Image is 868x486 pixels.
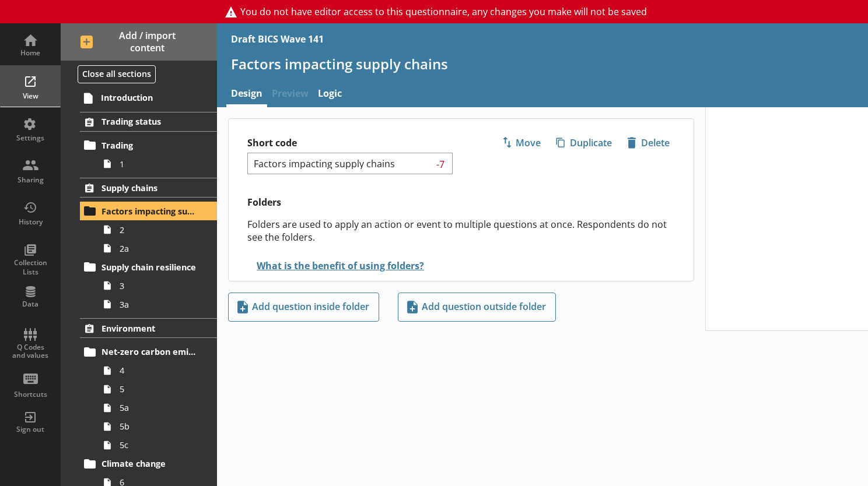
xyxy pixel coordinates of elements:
a: Trading status [80,112,217,132]
a: 1 [98,154,217,173]
li: Supply chainsFactors impacting supply chains22aSupply chain resilience33a [61,178,217,314]
span: 1 [120,159,202,170]
a: Net-zero carbon emissions [80,343,217,361]
button: Add question outside folder [398,293,556,322]
div: Q Codes and values [10,343,51,360]
button: Duplicate [551,133,617,153]
span: Factors impacting supply chains [101,206,198,217]
button: Delete [622,133,675,153]
span: 5c [120,439,202,450]
li: Trading1 [85,136,217,173]
button: Move [496,133,546,153]
span: Preview [267,82,313,107]
span: 4 [120,365,202,376]
div: Sharing [10,175,51,185]
h2: Folders [247,196,675,209]
p: Folders are used to apply an action or event to multiple questions at once. Respondents do not se... [247,218,675,244]
li: Factors impacting supply chains22a [85,202,217,258]
div: View [10,91,51,101]
span: Supply chain resilience [101,262,198,273]
a: Supply chains [80,178,217,198]
a: 3 [98,276,217,295]
span: -7 [434,158,448,169]
span: 3 [120,280,202,291]
div: Collection Lists [10,258,51,276]
a: 5 [98,380,217,399]
span: Trading status [101,116,198,127]
div: Home [10,48,51,58]
a: Climate change [80,455,217,473]
h1: Factors impacting supply chains [231,55,854,73]
div: Settings [10,133,51,143]
span: 5 [120,383,202,395]
span: Delete [622,133,674,152]
span: Environment [101,323,198,334]
span: Add question inside folder [233,298,374,316]
div: History [10,217,51,227]
span: 2 [120,224,202,235]
a: 2a [98,239,217,258]
a: 2 [98,220,217,239]
span: Supply chains [101,182,198,193]
div: Data [10,300,51,309]
span: Introduction [101,92,198,103]
span: Duplicate [551,133,617,152]
a: Logic [313,82,346,107]
button: Add question inside folder [228,293,379,322]
a: Trading [80,136,217,154]
div: Draft BICS Wave 141 [231,33,324,45]
li: Trading statusTrading1 [61,112,217,173]
span: Net-zero carbon emissions [101,346,198,357]
div: Sign out [10,425,51,434]
a: Factors impacting supply chains [80,202,217,220]
span: 5b [120,421,202,432]
span: Add / import content [80,30,198,54]
span: 2a [120,243,202,254]
span: Add question outside folder [403,298,551,316]
a: 5b [98,417,217,436]
label: Short code [247,137,461,149]
a: 4 [98,361,217,380]
a: Design [226,82,267,107]
span: Move [497,133,545,152]
div: Shortcuts [10,390,51,399]
li: Supply chain resilience33a [85,258,217,314]
span: Climate change [101,458,198,469]
a: 5a [98,399,217,417]
li: Net-zero carbon emissions455a5b5c [85,343,217,455]
button: What is the benefit of using folders? [247,255,426,276]
a: 5c [98,436,217,455]
span: 3a [120,299,202,310]
button: Close all sections [78,65,156,83]
a: Environment [80,318,217,338]
span: 5a [120,402,202,413]
span: Trading [101,140,198,151]
a: Supply chain resilience [80,258,217,276]
button: Add / import content [61,23,217,61]
a: Introduction [79,89,217,107]
a: 3a [98,295,217,314]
